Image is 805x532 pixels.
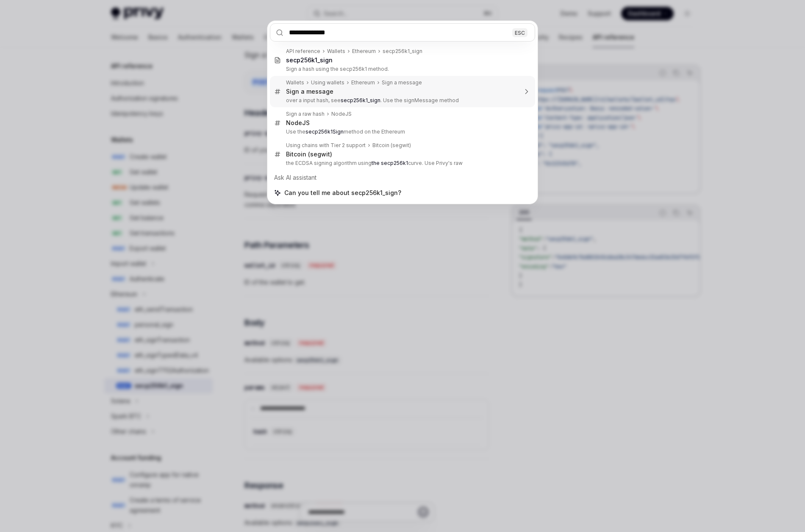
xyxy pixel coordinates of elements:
[512,28,527,37] div: ESC
[383,48,422,55] div: secp256k1_sign
[305,128,344,135] b: secp256k1Sign
[286,66,517,72] p: Sign a hash using the secp256k1 method.
[286,88,333,95] div: Sign a message
[372,160,408,166] b: the secp256k1
[286,56,333,64] b: secp256k1_sign
[311,79,344,86] div: Using wallets
[286,142,366,149] div: Using chains with Tier 2 support
[286,48,320,55] div: API reference
[372,142,411,149] div: Bitcoin (segwit)
[286,150,332,158] div: Bitcoin (segwit)
[286,119,310,127] div: NodeJS
[327,48,345,55] div: Wallets
[351,79,375,86] div: Ethereum
[286,128,517,135] p: Use the method on the Ethereum
[284,189,401,197] span: Can you tell me about secp256k1_sign?
[270,170,535,185] div: Ask AI assistant
[331,111,352,117] div: NodeJS
[286,97,517,104] p: over a input hash, see . Use the signMessage method
[286,79,304,86] div: Wallets
[352,48,376,55] div: Ethereum
[341,97,380,103] b: secp256k1_sign
[382,79,422,86] div: Sign a message
[286,111,325,117] div: Sign a raw hash
[286,160,517,167] p: the ECDSA signing algorithm using curve. Use Privy's raw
